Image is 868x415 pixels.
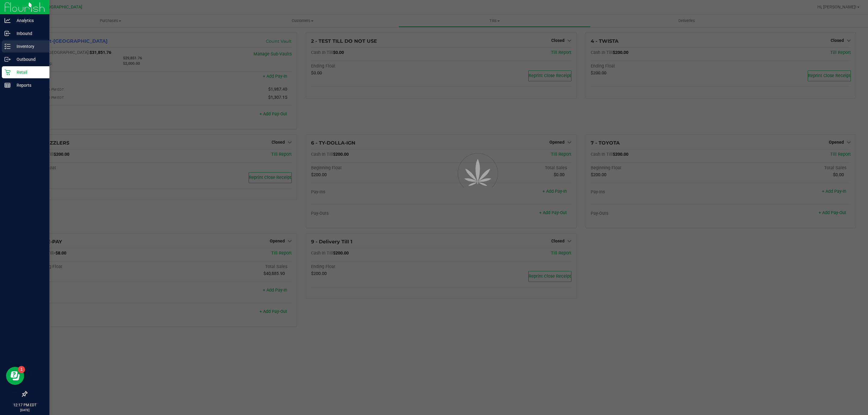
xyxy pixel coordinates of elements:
p: [DATE] [3,408,47,412]
inline-svg: Retail [5,69,11,75]
p: 12:17 PM EDT [3,402,47,408]
inline-svg: Outbound [5,56,11,62]
p: Retail [11,69,47,76]
p: Analytics [11,17,47,24]
p: Outbound [11,56,47,63]
inline-svg: Analytics [5,17,11,23]
p: Inbound [11,30,47,37]
inline-svg: Inventory [5,43,11,49]
iframe: Resource center unread badge [18,366,25,373]
p: Reports [11,82,47,89]
inline-svg: Inbound [5,30,11,36]
iframe: Resource center [6,367,24,385]
p: Inventory [11,43,47,50]
inline-svg: Reports [5,82,11,88]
